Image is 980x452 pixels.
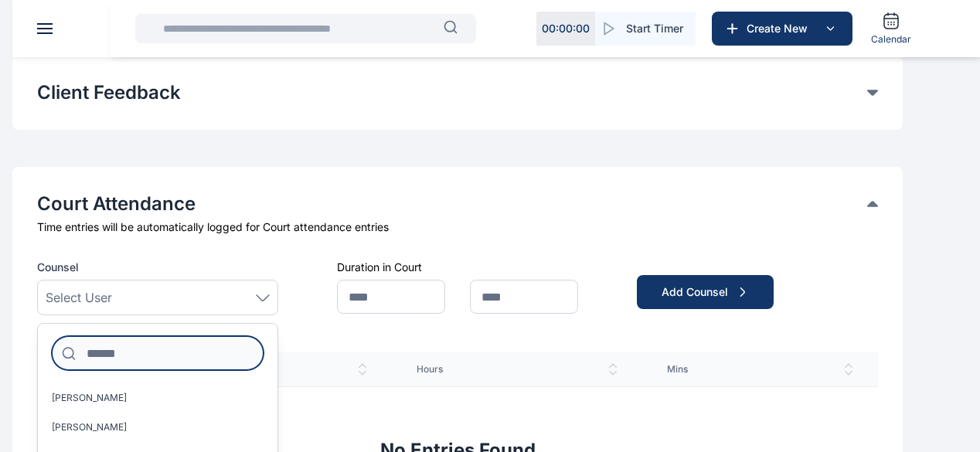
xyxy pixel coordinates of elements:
span: Calendar [871,33,911,46]
a: Calendar [865,5,917,52]
button: Add Counsel [637,275,774,309]
span: Create New [740,21,821,36]
span: Select User [46,288,112,307]
button: Start Timer [595,12,696,46]
label: Duration in Court [337,260,422,274]
span: Start Timer [626,21,683,36]
button: Create New [712,12,852,46]
span: Counsel [37,260,79,275]
span: Mins [667,363,853,376]
span: [PERSON_NAME] [52,421,127,433]
button: Court Attendance [37,192,867,216]
p: 00 : 00 : 00 [542,21,590,36]
div: Client Feedback [37,80,878,105]
span: Hours [417,363,618,376]
div: Add Counsel [662,284,749,300]
span: [PERSON_NAME] [52,392,127,404]
div: Court Attendance [37,192,878,216]
button: Client Feedback [37,80,867,105]
div: Time entries will be automatically logged for Court attendance entries [37,219,878,235]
